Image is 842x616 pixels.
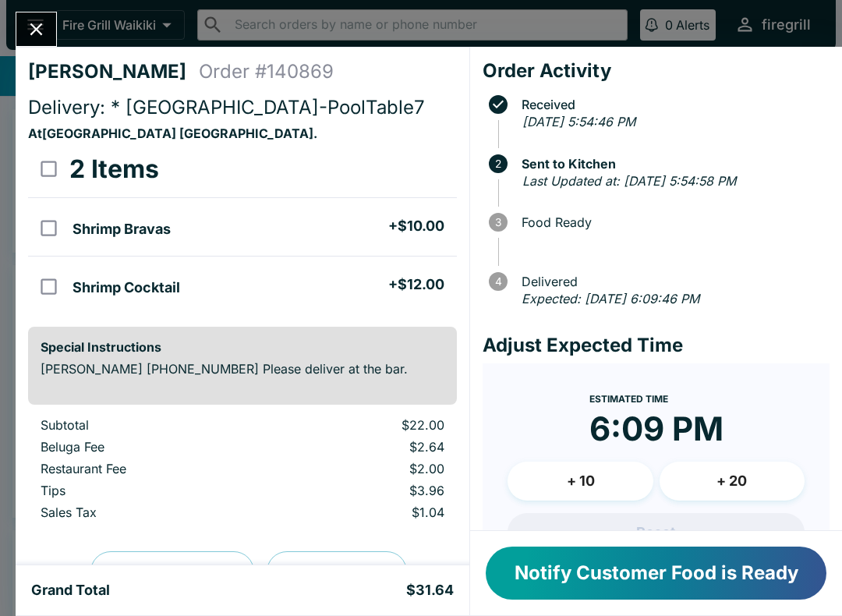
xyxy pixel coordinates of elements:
h5: Shrimp Cocktail [73,278,180,297]
span: Food Ready [514,215,830,229]
button: Preview Receipt [90,551,254,592]
h5: + $10.00 [388,217,444,235]
em: Expected: [DATE] 6:09:46 PM [522,291,699,306]
span: Delivered [514,274,830,289]
p: $3.96 [281,483,445,498]
button: Print Receipt [267,551,407,592]
em: [DATE] 5:54:46 PM [522,114,635,129]
h5: Grand Total [31,581,110,600]
p: $1.04 [281,504,445,520]
em: Last Updated at: [DATE] 5:54:58 PM [522,173,736,189]
p: $2.64 [281,439,445,455]
button: + 10 [508,462,653,501]
text: 4 [495,275,502,288]
h6: Special Instructions [41,339,444,355]
h4: [PERSON_NAME] [28,60,199,83]
h3: 2 Items [69,154,159,185]
text: 2 [495,158,501,170]
span: Delivery: * [GEOGRAPHIC_DATA]-PoolTable7 [28,96,425,119]
button: Close [16,12,56,46]
span: Received [514,97,830,112]
p: Restaurant Fee [41,461,256,476]
span: Estimated Time [589,393,668,405]
strong: At [GEOGRAPHIC_DATA] [GEOGRAPHIC_DATA] . [28,126,317,141]
p: Tips [41,483,256,498]
h4: Adjust Expected Time [483,334,830,357]
h5: + $12.00 [388,275,444,294]
h4: Order # 140869 [199,60,334,83]
p: $22.00 [281,417,445,433]
p: $2.00 [281,461,445,476]
time: 6:09 PM [589,409,723,449]
span: Sent to Kitchen [514,157,830,171]
p: Subtotal [41,417,256,433]
p: Beluga Fee [41,439,256,455]
p: [PERSON_NAME] [PHONE_NUMBER] Please deliver at the bar. [41,361,444,377]
button: Notify Customer Food is Ready [486,547,826,600]
h4: Order Activity [483,59,830,83]
text: 3 [495,216,501,228]
h5: $31.64 [406,581,454,600]
button: + 20 [660,462,805,501]
table: orders table [28,417,457,526]
table: orders table [28,141,457,314]
p: Sales Tax [41,504,256,520]
h5: Shrimp Bravas [73,220,171,239]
